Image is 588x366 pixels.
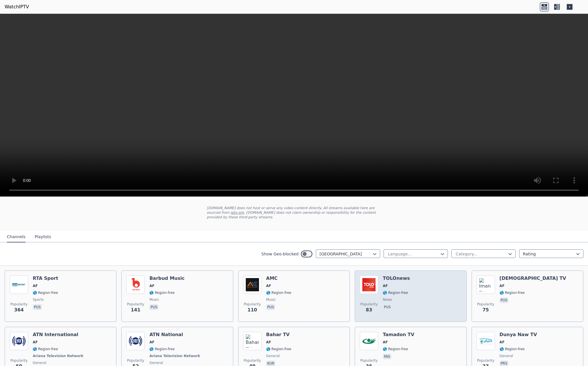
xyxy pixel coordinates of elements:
span: general [149,361,163,365]
span: music [266,297,276,302]
p: [DOMAIN_NAME] does not host or serve any video content directly. All streams available here are s... [207,206,381,219]
button: Channels [7,232,26,242]
h6: Barbud Music [149,276,185,281]
a: WatchIPTV [5,3,29,10]
img: TOLOnews [360,276,378,294]
span: 364 [14,307,24,313]
span: Popularity [10,302,28,307]
span: Popularity [360,358,378,363]
h6: [DEMOGRAPHIC_DATA] TV [500,276,566,281]
img: ATN International [10,332,28,350]
span: Popularity [244,302,261,307]
span: 141 [131,307,140,313]
span: news [383,297,392,302]
span: 75 [482,307,489,313]
span: sports [33,297,44,302]
span: 🌎 Region-free [266,290,291,295]
p: pus [500,297,509,303]
span: AF [149,340,154,344]
img: AMC [243,276,262,294]
span: 🌎 Region-free [33,347,58,351]
p: pus [383,304,392,310]
h6: Tamadon TV [383,332,414,338]
h6: ATN National [149,332,201,338]
span: AF [266,340,271,344]
span: AF [383,340,388,344]
span: 🌎 Region-free [33,290,58,295]
span: Popularity [360,302,378,307]
span: 83 [366,307,372,313]
img: ATN National [126,332,145,350]
span: 110 [247,307,257,313]
span: AF [33,340,38,344]
span: general [33,361,46,365]
img: Iman TV [477,276,495,294]
img: Bahar TV [243,332,262,350]
span: 🌎 Region-free [500,290,525,295]
h6: Dunya Naw TV [500,332,537,338]
span: AF [500,284,504,288]
h6: AMC [266,276,291,281]
span: AF [266,284,271,288]
a: iptv-org [231,211,244,215]
p: fas [383,354,391,359]
label: Show Geo-blocked [261,251,299,257]
button: Playlists [35,232,51,242]
span: Popularity [477,302,494,307]
h6: ATN International [33,332,85,338]
span: AF [33,284,38,288]
span: AF [383,284,388,288]
span: 🌎 Region-free [149,290,175,295]
h6: TOLOnews [383,276,410,281]
span: Popularity [244,358,261,363]
span: 🌎 Region-free [149,347,175,351]
h6: RTA Sport [33,276,58,281]
span: music [149,297,159,302]
p: pus [33,304,42,310]
span: Ariana Television Network [33,354,84,358]
span: 🌎 Region-free [500,347,525,351]
img: Dunya Naw TV [477,332,495,350]
span: Ariana Television Network [149,354,200,358]
span: AF [500,340,504,344]
span: 🌎 Region-free [383,290,408,295]
span: Popularity [477,358,494,363]
img: Tamadon TV [360,332,378,350]
p: pus [266,304,275,310]
img: RTA Sport [10,276,28,294]
span: Popularity [10,358,28,363]
span: general [266,354,280,358]
span: AF [149,284,154,288]
h6: Bahar TV [266,332,291,338]
span: Popularity [127,302,144,307]
img: Barbud Music [126,276,145,294]
span: general [500,354,513,358]
span: 🌎 Region-free [266,347,291,351]
span: 🌎 Region-free [383,347,408,351]
span: Popularity [127,358,144,363]
p: pus [149,304,158,310]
